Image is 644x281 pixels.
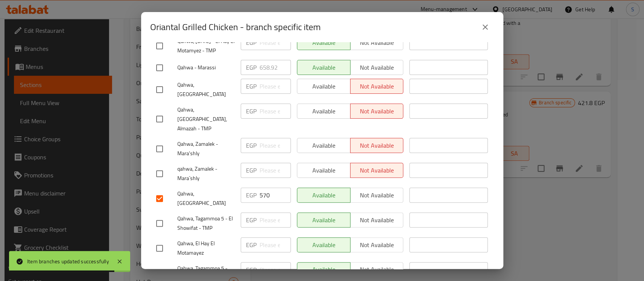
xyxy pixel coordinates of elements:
input: Please enter price [260,212,291,228]
span: Available [300,190,347,201]
p: EGP [246,166,257,175]
button: Available [297,188,350,203]
p: EGP [246,38,257,47]
input: Please enter price [260,104,291,119]
p: EGP [246,63,257,72]
p: EGP [246,265,257,274]
span: Qahwa, Zamalek - Mara'shly [177,139,235,158]
span: Qahwa, [GEOGRAPHIC_DATA] [177,80,235,99]
span: qahwa, Zamalek - Mara`shly [177,164,235,183]
p: EGP [246,141,257,150]
p: EGP [246,240,257,249]
p: EGP [246,82,257,91]
input: Please enter price [260,188,291,203]
button: Not available [350,188,404,203]
span: Qahwa - Marassi [177,63,235,72]
input: Please enter price [260,237,291,252]
span: Not available [354,190,401,201]
span: Qahwa, [GEOGRAPHIC_DATA] [177,189,235,208]
span: Qahwa, [DATE] - El Hay El Motamyez - TMP [177,37,235,55]
input: Please enter price [260,79,291,94]
p: EGP [246,107,257,116]
input: Please enter price [260,138,291,153]
p: EGP [246,191,257,200]
input: Please enter price [260,60,291,75]
div: Item branches updated successfully [27,257,109,266]
span: Qahwa, Tagammoa 5 - El Showifat - TMP [177,214,235,233]
span: Qahwa, El Hay El Motamayez [177,239,235,258]
input: Please enter price [260,35,291,50]
p: EGP [246,215,257,224]
input: Please enter price [260,262,291,277]
h2: Oriantal Grilled Chicken - branch specific item [150,21,321,33]
span: Qahwa, [GEOGRAPHIC_DATA], Almazah - TMP [177,105,235,133]
input: Please enter price [260,163,291,178]
button: close [476,18,494,36]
